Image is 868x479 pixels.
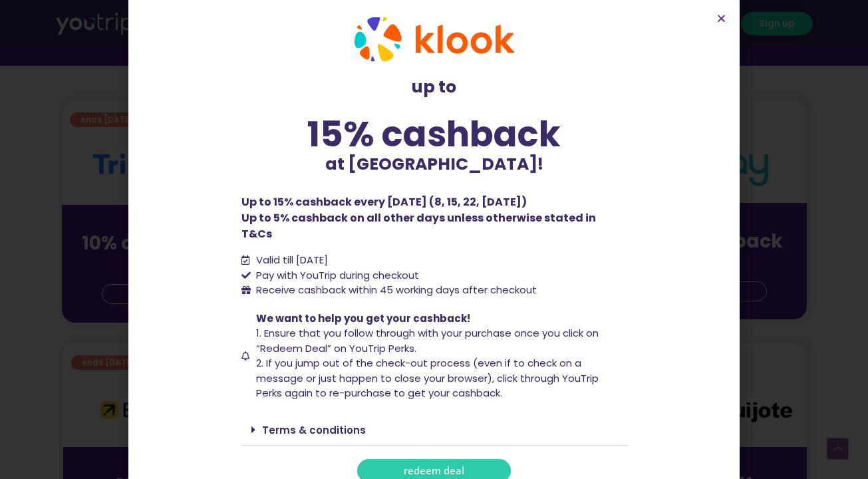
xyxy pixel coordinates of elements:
[716,13,726,23] a: Close
[241,75,627,100] p: up to
[241,152,627,177] p: at [GEOGRAPHIC_DATA]!
[262,423,366,437] a: Terms & conditions
[256,326,599,355] span: 1. Ensure that you follow through with your purchase once you click on “Redeem Deal” on YouTrip P...
[241,194,627,242] p: Up to 15% cashback every [DATE] (8, 15, 22, [DATE]) Up to 5% cashback on all other days unless ot...
[404,466,464,476] span: redeem deal
[256,311,470,325] span: We want to help you get your cashback!
[253,253,328,268] span: Valid till [DATE]
[241,414,627,446] div: Terms & conditions
[256,356,599,400] span: 2. If you jump out of the check-out process (even if to check on a message or just happen to clos...
[253,268,419,283] span: Pay with YouTrip during checkout
[241,116,627,152] div: 15% cashback
[253,283,537,298] span: Receive cashback within 45 working days after checkout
